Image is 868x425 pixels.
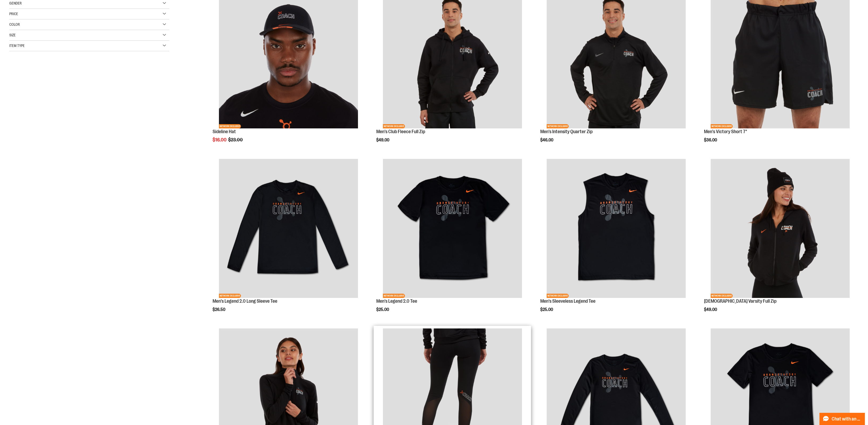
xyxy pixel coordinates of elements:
span: Item Type [9,44,25,48]
span: Price [9,12,18,16]
span: Chat with an Expert [832,417,862,422]
span: $49.00 [376,138,390,142]
a: Sideline Hat [213,129,236,134]
a: OTF Mens Coach FA23 Legend Sleeveless Tee - Black primary imageNETWORK EXCLUSIVE [540,159,692,299]
span: $25.00 [376,307,390,312]
span: $23.00 [228,137,244,142]
span: $26.50 [213,307,226,312]
div: product [701,156,859,326]
a: Men's Victory Short 7" [704,129,747,134]
span: NETWORK EXCLUSIVE [711,294,733,298]
div: product [210,156,367,326]
span: NETWORK EXCLUSIVE [219,124,241,128]
a: [DEMOGRAPHIC_DATA] Varsity Full Zip [704,298,776,304]
a: Men's Club Fleece Full Zip [376,129,425,134]
div: product [538,156,695,326]
button: Chat with an Expert [819,413,865,425]
a: Men's Legend 2.0 Tee [376,298,417,304]
span: $46.00 [540,138,554,142]
span: $36.00 [704,138,718,142]
span: $16.00 [213,137,227,142]
span: NETWORK EXCLUSIVE [219,294,241,298]
span: Size [9,33,16,37]
span: $25.00 [540,307,554,312]
a: Men's Sleeveless Legend Tee [540,298,595,304]
a: Men's Legend 2.0 Long Sleeve Tee [213,298,277,304]
span: NETWORK EXCLUSIVE [383,294,405,298]
span: NETWORK EXCLUSIVE [383,124,405,128]
span: NETWORK EXCLUSIVE [711,124,733,128]
span: $49.00 [704,307,718,312]
img: OTF Ladies Coach FA23 Varsity Full Zip - Black primary image [711,159,850,298]
a: OTF Ladies Coach FA23 Varsity Full Zip - Black primary imageNETWORK EXCLUSIVE [704,159,856,299]
div: product [374,156,531,326]
span: NETWORK EXCLUSIVE [547,294,569,298]
img: OTF Mens Coach FA23 Legend Sleeveless Tee - Black primary image [547,159,686,298]
a: Men's Intensity Quarter Zip [540,129,593,134]
span: NETWORK EXCLUSIVE [547,124,569,128]
span: Gender [9,1,22,5]
a: OTF Mens Coach FA23 Legend 2.0 LS Tee - Black primary imageNETWORK EXCLUSIVE [213,159,365,299]
img: OTF Mens Coach FA23 Legend 2.0 SS Tee - Black primary image [383,159,522,298]
img: OTF Mens Coach FA23 Legend 2.0 LS Tee - Black primary image [219,159,358,298]
a: OTF Mens Coach FA23 Legend 2.0 SS Tee - Black primary imageNETWORK EXCLUSIVE [376,159,528,299]
span: Color [9,22,20,27]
